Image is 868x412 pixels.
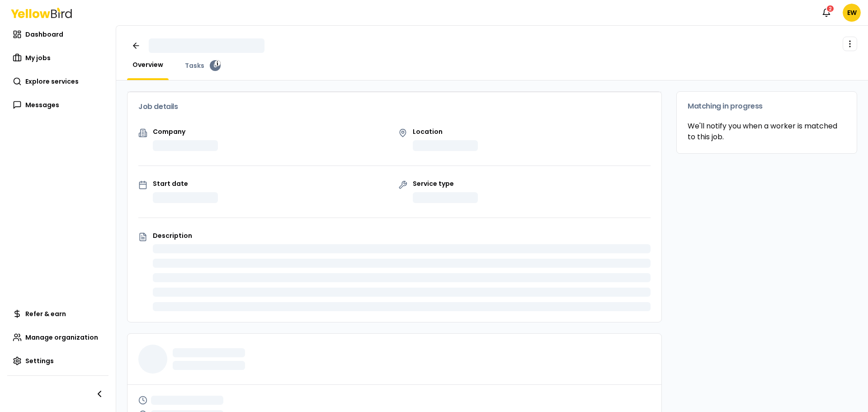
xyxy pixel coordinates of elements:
a: Messages [7,96,108,114]
span: Dashboard [25,30,63,39]
a: Tasks0 [179,60,226,71]
p: Description [153,232,651,239]
span: Tasks [185,61,204,70]
a: Settings [7,352,108,370]
span: Overview [132,60,163,69]
a: Dashboard [7,25,108,43]
p: We'll notify you when a worker is matched to this job. [688,121,846,142]
a: Explore services [7,72,108,90]
span: My jobs [25,53,51,62]
p: Location [413,128,478,135]
div: 0 [210,60,221,71]
span: Refer & earn [25,309,66,318]
a: Manage organization [7,328,108,346]
span: Settings [25,356,54,365]
span: Manage organization [25,333,98,342]
a: Refer & earn [7,305,108,323]
span: Explore services [25,77,79,86]
h3: Matching in progress [688,103,846,110]
h3: Job details [138,103,651,110]
p: Start date [153,180,218,187]
button: 2 [817,4,835,22]
a: My jobs [7,49,108,67]
p: Service type [413,180,478,187]
div: 2 [826,5,835,13]
p: Company [153,128,218,135]
a: Overview [127,60,169,69]
span: EW [843,4,861,22]
span: Messages [25,100,59,109]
